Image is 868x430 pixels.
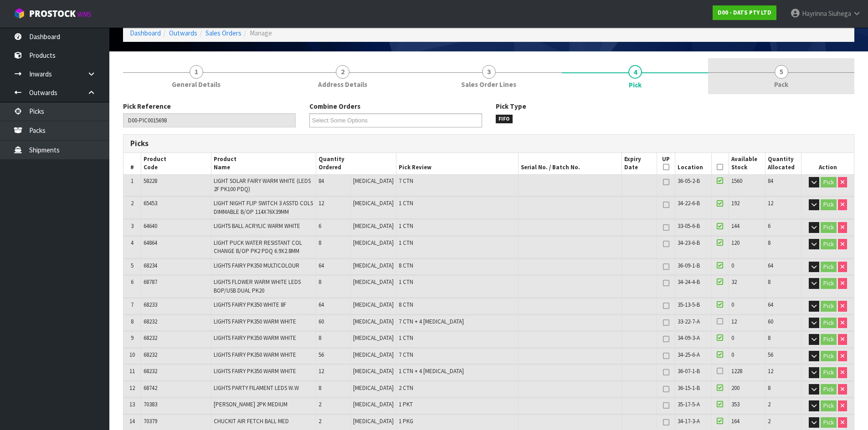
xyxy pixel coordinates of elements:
span: 2 [336,65,349,79]
span: 192 [731,199,740,207]
span: [MEDICAL_DATA] [353,301,394,309]
span: 8 CTN [399,301,413,309]
button: Pick [821,318,837,329]
span: 36-09-1-B [678,262,700,269]
h3: Picks [130,139,482,148]
a: D00 - DATS PTY LTD [713,5,776,20]
span: 2 [768,400,770,408]
span: 35-13-5-B [678,301,700,309]
span: 144 [731,222,740,230]
button: Pick [821,417,837,428]
span: 34-09-3-A [678,334,700,342]
button: Pick [821,367,837,378]
button: Pick [821,239,837,250]
span: 68232 [144,334,157,342]
span: LIGHTS FAIRY PK350 WARM WHITE [214,318,296,325]
a: Sales Orders [205,29,241,37]
span: Siuhega [828,9,851,18]
span: 8 CTN [399,262,413,269]
span: LIGHTS FAIRY PK350 WARM WHITE [214,367,296,375]
span: 64640 [144,222,157,230]
span: Hayrinna [802,9,827,18]
span: 120 [731,239,740,247]
span: 1 CTN + 4 [MEDICAL_DATA] [399,367,464,375]
span: 60 [768,318,773,325]
span: LIGHTS FAIRY PK350 MULTICOLOUR [214,262,299,269]
span: [MEDICAL_DATA] [353,367,394,375]
span: 8 [318,278,321,286]
span: LIGHT PUCK WATER RESISTANT COL CHANGE B/OP PK2 PDQ 6.9X2.8MM [214,239,302,255]
span: Pack [774,80,788,89]
span: 3 [482,65,496,79]
span: 12 [318,199,324,207]
span: FIFO [496,115,513,124]
small: WMS [77,10,92,19]
span: 34-17-3-A [678,417,700,425]
label: Pick Reference [123,101,171,111]
span: [MEDICAL_DATA] [353,318,394,325]
span: [MEDICAL_DATA] [353,278,394,286]
span: [MEDICAL_DATA] [353,384,394,392]
span: 1 CTN [399,199,413,207]
span: 14 [129,417,135,425]
strong: D00 - DATS PTY LTD [718,9,771,16]
span: 58228 [144,177,157,185]
span: 12 [768,367,773,375]
span: [PERSON_NAME] 2PK MEDIUM [214,400,288,408]
a: Dashboard [130,29,161,37]
span: 64 [318,262,324,269]
span: 68742 [144,384,157,392]
button: Pick [821,400,837,411]
span: 6 [131,278,134,286]
span: 8 [768,239,770,247]
span: 36-15-1-B [678,384,700,392]
th: Product Code [141,153,211,174]
span: 6 [768,222,770,230]
span: [MEDICAL_DATA] [353,262,394,269]
span: Pick [629,80,642,90]
span: 1 PKG [399,417,413,425]
span: 68232 [144,367,157,375]
th: Available Stock [729,153,765,174]
span: 5 [131,262,134,269]
span: 0 [731,301,734,309]
span: 12 [768,199,773,207]
span: 8 [768,384,770,392]
span: 6 [318,222,321,230]
span: 164 [731,417,740,425]
span: [MEDICAL_DATA] [353,177,394,185]
span: 35-17-5-A [678,400,700,408]
span: 64864 [144,239,157,247]
span: 36-05-2-B [678,177,700,185]
span: 8 [318,384,321,392]
span: 68234 [144,262,157,269]
th: Pick Review [396,153,519,174]
span: 7 CTN [399,177,413,185]
span: 200 [731,384,740,392]
span: 8 [318,239,321,247]
button: Pick [821,262,837,273]
span: LIGHT SOLAR FAIRY WARM WHITE (LEDS 2F PK100 PDQ) [214,177,311,193]
button: Pick [821,351,837,362]
span: 8 [768,334,770,342]
span: 68233 [144,301,157,309]
a: Outwards [169,29,197,37]
th: Product Name [211,153,316,174]
span: 8 [318,334,321,342]
span: 33-05-6-B [678,222,700,230]
span: 3 [131,222,134,230]
span: 34-25-6-A [678,351,700,359]
th: Quantity Allocated [765,153,801,174]
span: LIGHTS FAIRY PK350 WARM WHITE [214,334,296,342]
span: 12 [731,318,737,325]
span: 0 [731,334,734,342]
span: 34-24-4-B [678,278,700,286]
th: UP [657,153,675,174]
span: 65453 [144,199,157,207]
span: 84 [318,177,324,185]
span: 84 [768,177,773,185]
span: 7 CTN [399,351,413,359]
span: LIGHTS PARTY FILAMENT LEDS W.W [214,384,299,392]
span: 33-22-7-A [678,318,700,325]
span: 64 [768,262,773,269]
